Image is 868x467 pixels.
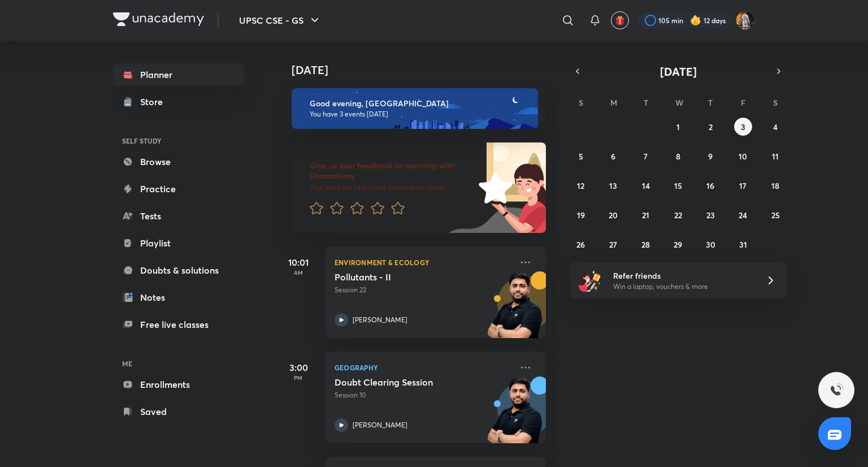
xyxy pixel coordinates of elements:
button: October 26, 2025 [572,235,590,253]
h6: ME [113,354,244,373]
a: Browse [113,150,244,173]
p: Geography [335,361,512,374]
button: October 11, 2025 [766,147,784,165]
abbr: October 3, 2025 [741,122,745,132]
button: October 5, 2025 [572,147,590,165]
abbr: Friday [741,97,745,108]
abbr: October 12, 2025 [577,180,584,191]
a: Planner [113,63,244,86]
p: PM [276,374,321,381]
abbr: October 18, 2025 [771,180,779,191]
abbr: October 8, 2025 [676,151,680,162]
button: October 2, 2025 [701,118,719,136]
abbr: October 29, 2025 [674,239,682,250]
a: Playlist [113,232,244,254]
p: AM [276,269,321,276]
p: You have 3 events [DATE] [310,110,528,119]
span: [DATE] [660,64,697,79]
h5: Pollutants - II [335,271,475,283]
button: October 13, 2025 [604,176,622,194]
abbr: October 14, 2025 [642,180,650,191]
a: Doubts & solutions [113,259,244,282]
abbr: October 4, 2025 [773,122,778,132]
button: October 27, 2025 [604,235,622,253]
button: October 3, 2025 [734,118,752,136]
img: Company Logo [113,12,204,26]
button: October 16, 2025 [701,176,719,194]
abbr: October 5, 2025 [579,151,583,162]
abbr: October 20, 2025 [609,210,618,220]
abbr: Tuesday [644,97,648,108]
abbr: October 24, 2025 [739,210,747,220]
a: Enrollments [113,373,244,396]
img: referral [579,269,601,292]
h5: 10:01 [276,256,321,269]
h6: SELF STUDY [113,131,244,150]
button: October 14, 2025 [637,176,655,194]
h4: [DATE] [292,63,557,77]
h6: Give us your feedback on learning with Unacademy [310,161,475,181]
div: Store [140,95,170,109]
abbr: Thursday [708,97,713,108]
button: October 1, 2025 [669,118,687,136]
button: October 19, 2025 [572,206,590,224]
a: Store [113,90,244,113]
abbr: October 22, 2025 [674,210,682,220]
abbr: October 23, 2025 [706,210,715,220]
button: October 29, 2025 [669,235,687,253]
button: October 24, 2025 [734,206,752,224]
img: Prakhar Singh [736,11,755,30]
a: Company Logo [113,12,204,29]
button: October 17, 2025 [734,176,752,194]
button: October 8, 2025 [669,147,687,165]
button: UPSC CSE - GS [232,9,328,32]
abbr: October 25, 2025 [771,210,780,220]
abbr: Wednesday [675,97,683,108]
abbr: October 15, 2025 [674,180,682,191]
abbr: October 13, 2025 [609,180,617,191]
h5: 3:00 [276,361,321,374]
img: unacademy [484,377,546,455]
button: October 20, 2025 [604,206,622,224]
button: October 18, 2025 [766,176,784,194]
button: avatar [611,11,629,29]
img: ttu [830,383,843,397]
img: evening [292,88,538,129]
p: Environment & Ecology [335,256,512,269]
h6: Good evening, [GEOGRAPHIC_DATA] [310,98,528,109]
abbr: October 10, 2025 [739,151,747,162]
abbr: October 16, 2025 [706,180,714,191]
button: October 4, 2025 [766,118,784,136]
p: [PERSON_NAME] [353,315,407,325]
abbr: October 1, 2025 [676,122,680,132]
img: streak [690,15,701,26]
a: Notes [113,286,244,309]
abbr: October 2, 2025 [709,122,713,132]
a: Saved [113,400,244,423]
p: Your word will help make Unacademy better [310,183,475,192]
button: October 30, 2025 [701,235,719,253]
abbr: October 21, 2025 [642,210,649,220]
button: October 7, 2025 [637,147,655,165]
abbr: October 17, 2025 [739,180,747,191]
h6: Refer friends [613,270,752,282]
p: Win a laptop, vouchers & more [613,282,752,292]
abbr: Saturday [773,97,778,108]
button: October 28, 2025 [637,235,655,253]
button: October 10, 2025 [734,147,752,165]
button: October 15, 2025 [669,176,687,194]
button: October 23, 2025 [701,206,719,224]
h5: Doubt Clearing Session [335,377,475,388]
abbr: October 27, 2025 [609,239,617,250]
button: October 25, 2025 [766,206,784,224]
abbr: October 19, 2025 [577,210,585,220]
p: Session 22 [335,285,512,295]
abbr: October 26, 2025 [576,239,585,250]
abbr: October 31, 2025 [739,239,747,250]
img: feedback_image [440,142,546,233]
abbr: October 9, 2025 [708,151,713,162]
abbr: October 30, 2025 [706,239,715,250]
p: [PERSON_NAME] [353,420,407,430]
button: October 31, 2025 [734,235,752,253]
abbr: Monday [610,97,617,108]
